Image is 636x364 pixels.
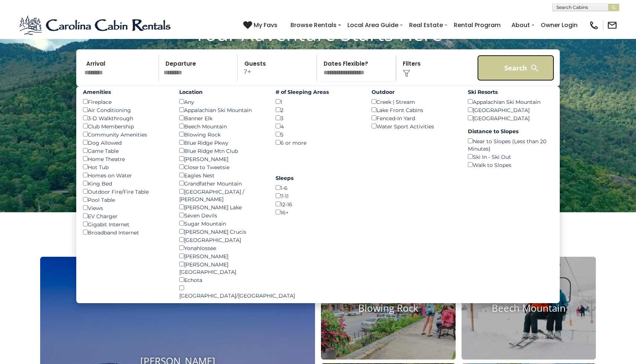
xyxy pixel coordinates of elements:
div: Home Theatre [83,155,168,163]
div: Hot Tub [83,163,168,171]
p: 7+ [240,55,317,81]
div: Any [179,98,264,106]
div: Game Table [83,147,168,155]
div: Sugar Mountain [179,219,264,227]
div: Near to Slopes (Less than 20 Minutes) [468,137,553,153]
div: 2 [276,106,361,114]
img: Blue-2.png [19,14,173,36]
label: # of Sleeping Areas [276,88,361,96]
label: Sleeps [276,174,361,182]
div: Broadband Internet [83,228,168,236]
a: About [508,19,534,32]
div: [GEOGRAPHIC_DATA] [468,114,553,122]
img: mail-regular-black.png [607,20,617,30]
div: 3 [276,114,361,122]
div: Eagles Nest [179,171,264,179]
img: search-regular-white.png [530,63,539,73]
div: 3-D Walkthrough [83,114,168,122]
div: Blowing Rock [179,130,264,138]
div: [PERSON_NAME] [179,252,264,260]
span: My Favs [254,20,277,30]
div: Blue Ridge Pkwy [179,138,264,147]
div: Grandfather Mountain [179,179,264,187]
div: 6 or more [276,138,361,147]
div: 1 [276,98,361,106]
div: Yonahlossee [179,244,264,252]
a: Beech Mountain [462,257,596,360]
div: [PERSON_NAME] [179,155,264,163]
h4: Blowing Rock [321,302,456,314]
div: Club Membership [83,122,168,130]
a: Blowing Rock [321,257,456,360]
h4: Beech Mountain [462,302,596,314]
div: [PERSON_NAME] Lake [179,203,264,211]
label: Location [179,88,264,96]
div: 5 [276,130,361,138]
h3: Select Your Destination [39,231,597,257]
div: [GEOGRAPHIC_DATA] / [PERSON_NAME] [179,187,264,203]
div: Beech Mountain [179,122,264,130]
div: King Bed [83,179,168,187]
a: Real Estate [405,19,447,32]
div: Blue Ridge Mtn Club [179,147,264,155]
div: Community Amenities [83,130,168,138]
label: Distance to Slopes [468,128,553,135]
div: Walk to Slopes [468,161,553,169]
a: Browse Rentals [287,19,340,32]
div: Close to Tweetsie [179,163,264,171]
img: filter--v1.png [403,70,410,77]
label: Amenities [83,88,168,96]
div: Seven Devils [179,211,264,219]
a: Local Area Guide [344,19,402,32]
div: 12-16 [276,200,361,208]
div: [GEOGRAPHIC_DATA] [468,106,553,114]
label: Outdoor [372,88,457,96]
div: Appalachian Ski Mountain [179,106,264,114]
div: Echota [179,276,264,284]
div: [PERSON_NAME] Crucis [179,227,264,236]
img: phone-regular-black.png [589,20,599,30]
div: Gigabit Internet [83,220,168,228]
div: Creek | Stream [372,98,457,106]
div: Outdoor Fire/Fire Table [83,187,168,196]
div: 16+ [276,208,361,216]
div: [PERSON_NAME][GEOGRAPHIC_DATA] [179,260,264,276]
a: My Favs [243,20,279,30]
div: Pool Table [83,196,168,204]
div: [GEOGRAPHIC_DATA]/[GEOGRAPHIC_DATA] [179,284,264,299]
div: 4 [276,122,361,130]
div: Lake Front Cabins [372,106,457,114]
a: Rental Program [450,19,504,32]
div: Dog Allowed [83,138,168,147]
div: 1-6 [276,184,361,192]
div: Air Conditioning [83,106,168,114]
div: Water Sport Activities [372,122,457,130]
div: Homes on Water [83,171,168,179]
div: Appalachian Ski Mountain [468,98,553,106]
label: Ski Resorts [468,88,553,96]
a: Owner Login [537,19,581,32]
div: Views [83,204,168,212]
div: EV Charger [83,212,168,220]
div: 7-11 [276,192,361,200]
div: Banner Elk [179,114,264,122]
div: Fenced-In Yard [372,114,457,122]
div: Fireplace [83,98,168,106]
div: [GEOGRAPHIC_DATA] [179,236,264,244]
button: Search [477,55,554,81]
div: Ski In - Ski Out [468,153,553,161]
h1: Your Adventure Starts Here [6,22,630,45]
